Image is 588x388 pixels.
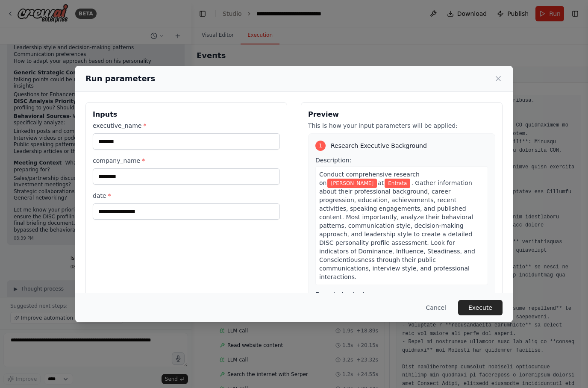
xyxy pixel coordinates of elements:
[378,179,384,186] span: at
[93,156,280,165] label: company_name
[308,109,495,120] h3: Preview
[308,121,495,130] p: This is how your input parameters will be applied:
[93,191,280,200] label: date
[331,141,427,150] span: Research Executive Background
[319,171,420,186] span: Conduct comprehensive research on
[85,73,155,85] h2: Run parameters
[385,179,410,188] span: Variable: company_name
[315,157,351,164] span: Description:
[93,109,280,120] h3: Inputs
[327,179,377,188] span: Variable: executive_name
[419,300,453,315] button: Cancel
[458,300,503,315] button: Execute
[315,291,367,298] span: Expected output:
[93,121,280,130] label: executive_name
[315,141,326,151] div: 1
